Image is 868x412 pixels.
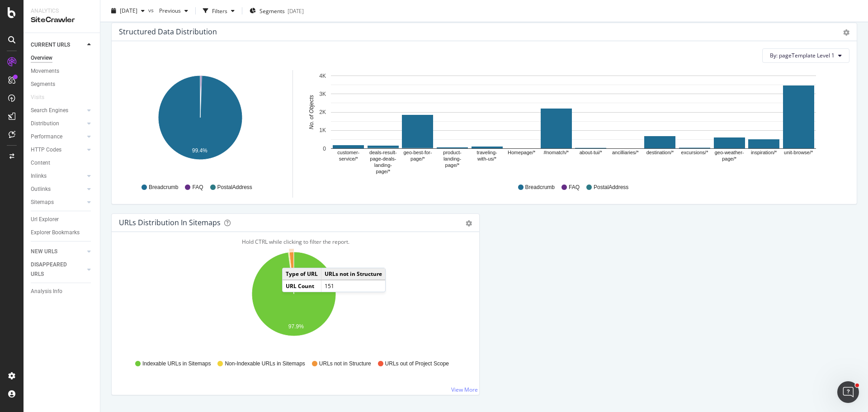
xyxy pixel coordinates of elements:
[784,150,813,155] text: unit-browse/*
[121,70,279,175] svg: A chart.
[31,80,55,89] div: Segments
[451,386,478,393] a: View More
[339,156,359,161] text: service/*
[120,7,137,14] span: 2025 Sep. 23rd
[843,29,849,36] div: gear
[31,66,94,76] a: Movements
[31,215,59,224] div: Url Explorer
[119,246,469,351] svg: A chart.
[31,119,59,128] div: Distribution
[148,6,156,14] span: vs
[31,106,85,115] a: Search Engines
[31,40,85,50] a: CURRENT URLS
[31,145,61,155] div: HTTP Codes
[246,4,307,18] button: Segments[DATE]
[319,360,371,368] span: URLs not in Structure
[31,228,94,237] a: Explorer Bookmarks
[722,156,737,161] text: page/*
[31,215,94,224] a: Url Explorer
[374,162,392,168] text: landing-
[762,48,849,63] button: By: pageTemplate Level 1
[31,145,85,155] a: HTTP Codes
[31,93,44,102] div: Visits
[31,93,53,102] a: Visits
[31,247,85,256] a: NEW URLS
[288,7,304,14] div: [DATE]
[283,268,321,280] td: Type of URL
[304,70,843,175] svg: A chart.
[319,73,326,79] text: 4K
[192,147,208,154] text: 99.4%
[612,150,639,155] text: ancilliaries/*
[770,52,835,59] span: By: pageTemplate Level 1
[403,150,432,155] text: geo-best-for-
[715,150,744,155] text: geo-weather-
[31,198,54,207] div: Sitemaps
[31,287,94,296] a: Analysis Info
[31,53,52,63] div: Overview
[445,162,460,168] text: page/*
[443,156,461,161] text: landing-
[410,156,425,161] text: page/*
[31,158,94,168] a: Content
[156,4,192,18] button: Previous
[319,109,326,115] text: 2K
[681,150,709,155] text: excursions/*
[225,360,305,368] span: Non-Indexable URLs in Sitemaps
[217,184,252,191] span: PostalAddress
[508,150,536,155] text: Homepage/*
[323,146,326,152] text: 0
[156,7,181,14] span: Previous
[31,7,93,15] div: Analytics
[31,260,76,279] div: DISAPPEARED URLS
[476,150,497,155] text: traveling-
[31,185,85,194] a: Outlinks
[119,27,217,36] div: Structured Data Distribution
[31,106,68,115] div: Search Engines
[31,80,94,89] a: Segments
[192,184,203,191] span: FAQ
[31,66,59,76] div: Movements
[477,156,497,161] text: with-us/*
[142,360,211,368] span: Indexable URLs in Sitemaps
[337,150,359,155] text: customer-
[543,150,569,155] text: #nomatch/*
[308,95,315,129] text: No. of Objects
[149,184,178,191] span: Breadcrumb
[31,132,85,142] a: Performance
[321,280,386,292] td: 151
[31,287,62,296] div: Analysis Info
[376,169,391,174] text: page/*
[31,171,85,181] a: Inlinks
[31,40,70,50] div: CURRENT URLS
[751,150,777,155] text: inspiration/*
[31,228,80,237] div: Explorer Bookmarks
[31,132,62,142] div: Performance
[319,91,326,97] text: 3K
[259,7,285,14] span: Segments
[370,156,396,161] text: page-deals-
[646,150,674,155] text: destination/*
[31,119,85,128] a: Distribution
[594,184,628,191] span: PostalAddress
[319,127,326,133] text: 1K
[31,171,47,181] div: Inlinks
[837,381,859,403] iframe: Intercom live chat
[466,220,472,227] div: gear
[31,158,50,168] div: Content
[212,7,227,14] div: Filters
[31,53,94,63] a: Overview
[31,247,57,256] div: NEW URLS
[31,185,51,194] div: Outlinks
[525,184,555,191] span: Breadcrumb
[31,260,85,279] a: DISAPPEARED URLS
[199,4,238,18] button: Filters
[283,280,321,292] td: URL Count
[569,184,580,191] span: FAQ
[31,198,85,207] a: Sitemaps
[108,4,148,18] button: [DATE]
[31,15,93,25] div: SiteCrawler
[321,268,386,280] td: URLs not in Structure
